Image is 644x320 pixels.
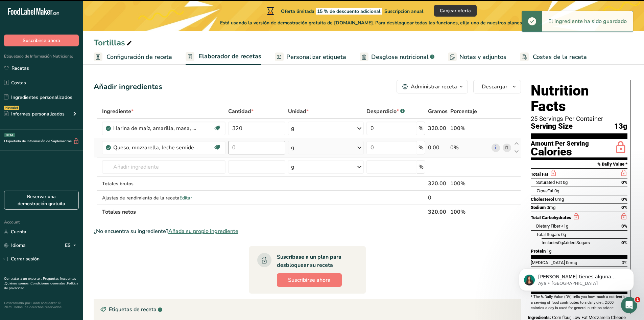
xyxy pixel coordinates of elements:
[291,144,294,152] div: g
[366,107,405,115] div: Desperdicio
[4,301,79,309] div: Desarrollado por FoodLabelMaker © 2025 Todos los derechos reservados
[531,160,627,168] section: % Daily Value *
[561,223,568,229] span: <1g
[536,232,560,237] span: Total Sugars
[531,122,573,131] span: Serving Size
[30,281,67,286] a: Condiciones generales .
[621,197,627,202] span: 0%
[94,37,133,49] div: Tortillas
[94,49,172,65] a: Configuración de receta
[428,144,448,152] div: 0.00
[531,172,548,177] span: Total Fat
[536,188,553,193] span: Fat
[450,144,489,152] div: 0%
[102,160,225,174] input: Añadir ingrediente
[180,195,192,201] span: Editar
[291,163,294,171] div: g
[547,249,551,254] span: 1g
[265,7,423,15] div: Oferta limitada
[4,35,79,46] button: Suscribirse ahora
[531,249,546,254] span: Protein
[473,80,521,93] button: Descargar
[536,188,547,193] i: Trans
[275,49,346,65] a: Personalizar etiqueta
[440,7,471,14] span: Canjear oferta
[459,52,506,62] span: Notas y adjuntos
[552,315,626,320] span: Corn flour, Low Fat Mozzarella Cheese
[428,179,448,188] div: 320.00
[450,124,489,132] div: 100%
[536,180,562,185] span: Saturated Fat
[428,194,448,202] div: 0
[4,239,26,251] a: Idioma
[4,276,76,286] a: Preguntas frecuentes .
[520,49,587,65] a: Costes de la receta
[614,122,627,131] span: 13g
[621,180,627,185] span: 0%
[509,254,644,302] iframe: Intercom notifications mensaje
[621,297,637,313] iframe: Intercom live chat
[94,299,521,320] div: Etiquetas de receta
[198,52,261,61] span: Elaborador de recetas
[168,227,238,235] span: Añada su propio ingrediente
[531,83,627,114] h1: Nutrition Facts
[450,179,489,188] div: 100%
[4,276,42,281] a: Contratar a un experto .
[482,83,507,91] span: Descargar
[397,80,468,93] button: Administrar receta
[555,197,564,202] span: 0mg
[563,180,568,185] span: 0g
[621,223,627,229] span: 3%
[288,276,331,284] span: Suscribirse ahora
[531,215,571,220] span: Total Carbohydrates
[186,49,261,65] a: Elaborador de recetas
[554,188,559,193] span: 0g
[220,19,522,26] span: Está usando la versión de demostración gratuita de [DOMAIN_NAME]. Para desbloquear todas las func...
[5,281,30,286] a: Quiénes somos .
[492,144,500,152] a: i
[561,232,566,237] span: 0g
[428,124,448,132] div: 320.00
[286,52,346,62] span: Personalizar etiqueta
[106,52,172,62] span: Configuración de receta
[102,180,225,187] div: Totales brutos
[316,8,382,15] span: 15 % de descuento adicional
[621,205,627,210] span: 0%
[528,315,551,320] span: Ingredients:
[450,107,477,115] span: Porcentaje
[558,240,563,245] span: 0g
[277,253,352,269] div: Suscríbase a un plan para desbloquear su receta
[101,205,427,219] th: Totales netos
[102,107,134,115] span: Ingrediente
[291,124,294,132] div: g
[4,106,19,110] div: Novedad
[507,20,522,26] span: planes
[427,205,449,219] th: 320.00
[65,241,79,250] div: ES
[384,8,423,15] span: Suscripción anual
[4,281,78,291] a: Política de privacidad
[531,294,627,311] section: * The % Daily Value (DV) tells you how much a nutrient in a serving of food contributes to a dail...
[531,141,589,147] div: Amount Per Serving
[434,5,477,17] button: Canjear oferta
[635,297,640,302] span: 1
[23,37,60,44] span: Suscribirse ahora
[277,273,342,287] button: Suscribirse ahora
[102,194,225,201] div: Ajustes de rendimiento de la receta
[288,107,309,115] span: Unidad
[621,240,627,245] span: 0%
[94,81,162,92] div: Añadir ingredientes
[536,223,560,229] span: Dietary Fiber
[531,115,627,122] div: 25 Servings Per Container
[4,133,15,137] div: BETA
[542,11,633,31] div: El ingrediente ha sido guardado
[4,110,65,118] div: Informes personalizados
[531,205,546,210] span: Sodium
[531,197,554,202] span: Cholesterol
[547,205,555,210] span: 0mg
[371,52,429,62] span: Desglose nutricional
